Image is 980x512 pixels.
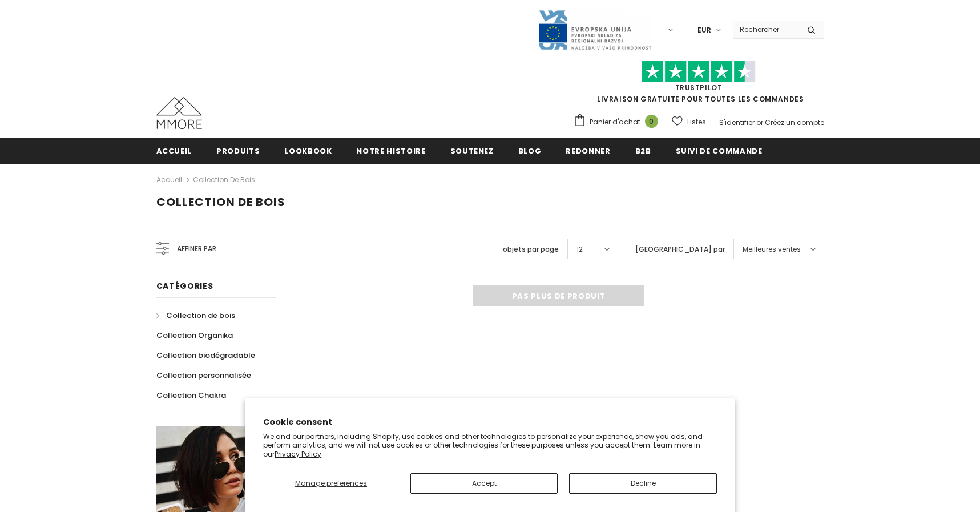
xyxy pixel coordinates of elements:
[642,61,756,83] img: Faites confiance aux étoiles pilotes
[263,416,717,428] h2: Cookie consent
[574,66,824,104] span: LIVRAISON GRATUITE POUR TOUTES LES COMMANDES
[697,25,711,36] span: EUR
[156,194,285,210] span: Collection de bois
[676,138,763,163] a: Suivi de commande
[719,118,755,127] a: S'identifier
[156,345,255,365] a: Collection biodégradable
[590,116,640,128] span: Panier d'achat
[672,112,706,132] a: Listes
[216,146,260,156] span: Produits
[756,118,763,127] span: or
[263,432,717,459] p: We and our partners, including Shopify, use cookies and other technologies to personalize your ex...
[216,138,260,163] a: Produits
[156,305,235,325] a: Collection de bois
[574,114,664,131] a: Panier d'achat 0
[566,146,610,156] span: Redonner
[356,146,425,156] span: Notre histoire
[177,243,216,255] span: Affiner par
[156,390,226,401] span: Collection Chakra
[356,138,425,163] a: Notre histoire
[263,473,399,494] button: Manage preferences
[566,138,610,163] a: Redonner
[765,118,824,127] a: Créez un compte
[156,97,202,129] img: Cas MMORE
[284,138,332,163] a: Lookbook
[156,370,251,381] span: Collection personnalisée
[676,146,763,156] span: Suivi de commande
[450,146,494,156] span: soutenez
[635,244,725,255] label: [GEOGRAPHIC_DATA] par
[156,385,226,405] a: Collection Chakra
[635,138,651,163] a: B2B
[538,9,652,51] img: Javni Razpis
[156,330,233,341] span: Collection Organika
[166,310,235,321] span: Collection de bois
[675,83,723,92] a: TrustPilot
[156,365,251,385] a: Collection personnalisée
[576,244,583,255] span: 12
[156,138,192,163] a: Accueil
[156,146,192,156] span: Accueil
[569,473,716,494] button: Decline
[687,116,706,128] span: Listes
[450,138,494,163] a: soutenez
[295,478,367,488] span: Manage preferences
[156,280,213,292] span: Catégories
[538,25,652,34] a: Javni Razpis
[743,244,801,255] span: Meilleures ventes
[503,244,559,255] label: objets par page
[645,115,658,128] span: 0
[156,173,182,187] a: Accueil
[193,175,255,184] a: Collection de bois
[733,21,798,38] input: Search Site
[518,138,542,163] a: Blog
[156,325,233,345] a: Collection Organika
[518,146,542,156] span: Blog
[410,473,558,494] button: Accept
[156,350,255,361] span: Collection biodégradable
[635,146,651,156] span: B2B
[284,146,332,156] span: Lookbook
[275,449,321,459] a: Privacy Policy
